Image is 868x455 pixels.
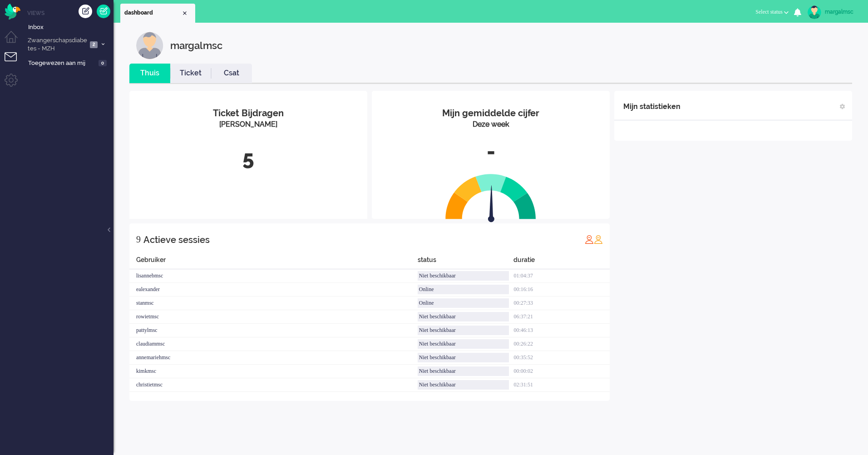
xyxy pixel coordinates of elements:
a: Inbox [26,22,113,32]
div: Close tab [181,10,188,17]
div: lisannebmsc [129,269,418,283]
div: status [418,255,514,269]
div: 00:46:13 [513,324,610,337]
div: christietmsc [129,378,418,392]
button: Select status [750,5,794,19]
div: 00:00:02 [513,365,610,378]
div: Deze week [379,119,603,130]
div: Niet beschikbaar [418,326,509,335]
div: Niet beschikbaar [418,366,509,376]
img: customer.svg [136,32,163,59]
div: 00:35:52 [513,351,610,365]
div: duratie [513,255,610,269]
div: Mijn gemiddelde cijfer [379,107,603,120]
span: Toegewezen aan mij [28,59,96,68]
li: Select status [750,3,794,23]
span: Inbox [28,23,113,32]
a: margalmsc [806,5,859,19]
div: [PERSON_NAME] [136,119,360,130]
div: 00:27:33 [513,297,610,310]
img: profile_red.svg [585,235,594,244]
div: annemariehmsc [129,351,418,365]
img: profile_orange.svg [594,235,603,244]
li: Thuis [129,64,170,83]
div: - [379,137,603,167]
a: Quick Ticket [97,5,110,18]
div: Online [418,298,509,308]
li: Csat [211,64,252,83]
span: Zwangerschapsdiabetes - MZH [26,36,87,53]
img: flow_omnibird.svg [5,4,20,20]
img: semi_circle.svg [445,173,536,219]
img: avatar [808,5,821,19]
div: kimkmsc [129,365,418,378]
li: Views [27,9,113,17]
a: Ticket [170,68,211,79]
div: Online [418,285,509,294]
a: Omnidesk [5,6,20,13]
div: Niet beschikbaar [418,353,509,362]
div: 5 [136,143,360,173]
li: Dashboard menu [5,31,25,51]
a: Toegewezen aan mij 0 [26,58,113,68]
div: Niet beschikbaar [418,339,509,349]
div: Gebruiker [129,255,418,269]
div: 00:16:16 [513,283,610,297]
a: Thuis [129,68,170,79]
li: Ticket [170,64,211,83]
div: rowietmsc [129,310,418,324]
span: 2 [90,41,98,48]
img: arrow.svg [472,185,511,224]
li: Tickets menu [5,52,25,73]
div: 9 [136,230,141,248]
a: Csat [211,68,252,79]
span: Select status [755,9,783,15]
div: Ticket Bijdragen [136,107,360,120]
li: Admin menu [5,74,25,94]
div: margalmsc [825,7,859,16]
div: Niet beschikbaar [418,380,509,390]
div: Actieve sessies [143,231,210,249]
div: claudiammsc [129,337,418,351]
li: Dashboard [120,4,195,23]
div: 06:37:21 [513,310,610,324]
div: Niet beschikbaar [418,312,509,321]
div: ealexander [129,283,418,297]
div: margalmsc [170,32,222,59]
div: 01:04:37 [513,269,610,283]
span: 0 [99,60,107,67]
div: 00:26:22 [513,337,610,351]
div: Creëer ticket [79,5,92,18]
span: dashboard [124,9,181,17]
div: Mijn statistieken [623,98,681,116]
div: stanmsc [129,297,418,310]
div: Niet beschikbaar [418,271,509,281]
div: 02:31:51 [513,378,610,392]
div: pattylmsc [129,324,418,337]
